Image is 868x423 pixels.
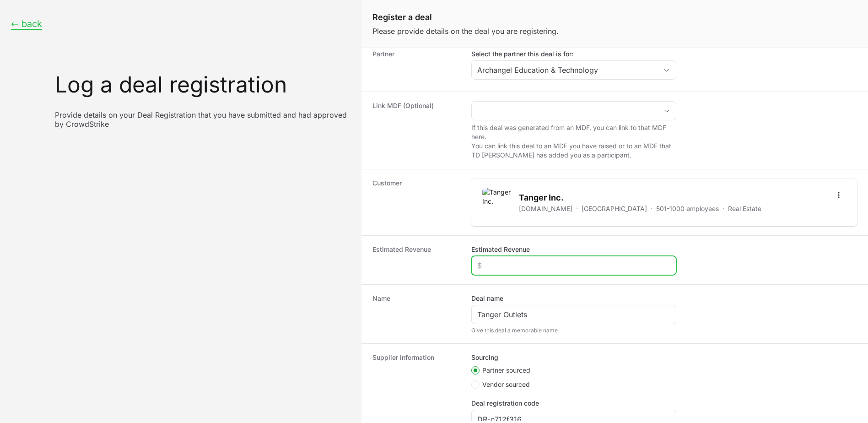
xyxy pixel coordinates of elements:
span: Partner sourced [482,366,530,375]
dt: Estimated Revenue [372,245,460,275]
h2: Tanger Inc. [519,191,761,204]
p: 501-1000 employees [656,204,719,213]
p: If this deal was generated from an MDF, you can link to that MDF here. You can link this deal to ... [471,123,676,160]
legend: Sourcing [471,353,498,362]
a: [DOMAIN_NAME] [519,204,572,213]
label: Deal registration code [471,399,539,408]
dt: Customer [372,179,460,226]
span: · [722,204,724,213]
span: Vendor sourced [482,380,530,389]
button: ← back [11,18,42,30]
label: Deal name [471,294,503,303]
p: Provide details on your Deal Registration that you have submitted and had approved by CrowdStrike [55,110,350,129]
span: · [651,204,652,213]
input: $ [477,260,670,271]
h1: Register a deal [372,11,857,24]
dt: Link MDF (Optional) [372,101,460,160]
img: Tanger Inc. [482,188,512,217]
p: Real Estate [728,204,761,213]
dt: Name [372,294,460,334]
div: Give this deal a memorable name [471,327,676,334]
dt: Partner [372,49,460,82]
button: Open options [831,188,846,202]
p: [GEOGRAPHIC_DATA] [582,204,647,213]
p: Please provide details on the deal you are registering. [372,26,857,37]
div: Open [658,102,676,120]
label: Select the partner this deal is for: [471,49,676,59]
div: Open [658,61,676,79]
h1: Log a deal registration [55,74,350,96]
label: Estimated Revenue [471,245,530,254]
span: · [576,204,578,213]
